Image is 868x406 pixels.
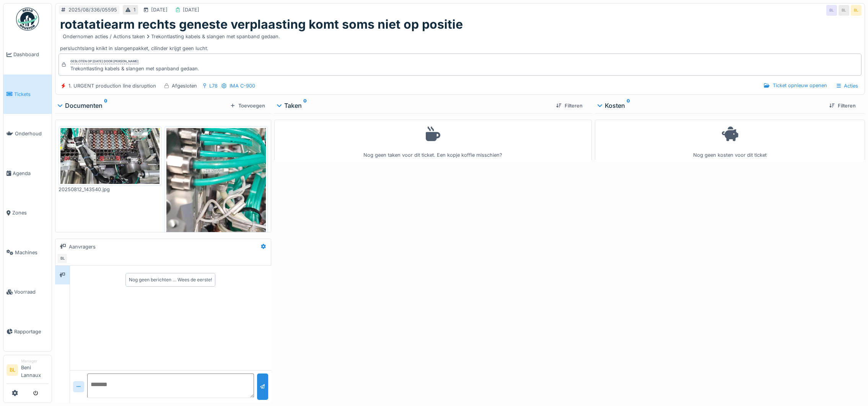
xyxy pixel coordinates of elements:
[63,33,280,40] div: Ondernomen acties / Actions taken Trekontlasting kabels & slangen met spanband gedaan.
[3,233,52,273] a: Machines
[230,82,255,89] div: IMA C-900
[183,6,199,13] div: [DATE]
[7,364,18,376] li: BL
[826,101,859,111] div: Filteren
[68,6,117,13] div: 2025/08/336/05595
[14,328,49,335] span: Rapportage
[7,358,49,384] a: BL ManagerBeni Lannaux
[600,123,860,159] div: Nog geen kosten voor dit ticket
[3,75,52,114] a: Tickets
[16,8,39,31] img: Badge_color-CXgf-gQk.svg
[851,5,861,16] div: BL
[57,253,68,264] div: BL
[3,272,52,312] a: Voorraad
[277,101,550,110] div: Taken
[70,65,199,72] div: Trekontlasting kabels & slangen met spanband gedaan.
[15,130,49,137] span: Onderhoud
[59,186,161,193] div: 20250812_143540.jpg
[3,154,52,193] a: Agenda
[70,59,138,64] div: Gesloten op [DATE] door [PERSON_NAME]
[104,101,107,110] sup: 0
[13,170,49,177] span: Agenda
[3,193,52,233] a: Zones
[129,276,212,283] div: Nog geen berichten … Wees de eerste!
[151,6,168,13] div: [DATE]
[166,128,265,304] img: hyluxgmexvk70qkn2lq2d2os5k1d
[60,128,160,184] img: d9s7xwzm4czi797ajiv3synzdsz8
[13,51,49,58] span: Dashboard
[598,101,823,110] div: Kosten
[833,80,861,91] div: Acties
[553,101,586,111] div: Filteren
[839,5,849,16] div: BL
[21,358,49,382] li: Beni Lannaux
[228,101,268,111] div: Toevoegen
[627,101,630,110] sup: 0
[14,91,49,98] span: Tickets
[303,101,307,110] sup: 0
[209,82,218,89] div: L78
[3,35,52,75] a: Dashboard
[279,123,587,159] div: Nog geen taken voor dit ticket. Een kopje koffie misschien?
[826,5,837,16] div: BL
[68,82,156,89] div: 1. URGENT production line disruption
[134,6,135,13] div: 1
[12,209,49,216] span: Zones
[172,82,197,89] div: Afgesloten
[14,288,49,296] span: Voorraad
[60,32,860,52] div: persluchtslang knikt in slangenpakket, cilinder krijgt geen lucht.
[69,243,96,250] div: Aanvragers
[3,312,52,352] a: Rapportage
[60,17,463,32] h1: rotatatiearm rechts geneste verplaasting komt soms niet op positie
[761,80,830,91] div: Ticket opnieuw openen
[3,114,52,154] a: Onderhoud
[15,249,49,256] span: Machines
[58,101,228,110] div: Documenten
[21,358,49,364] div: Manager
